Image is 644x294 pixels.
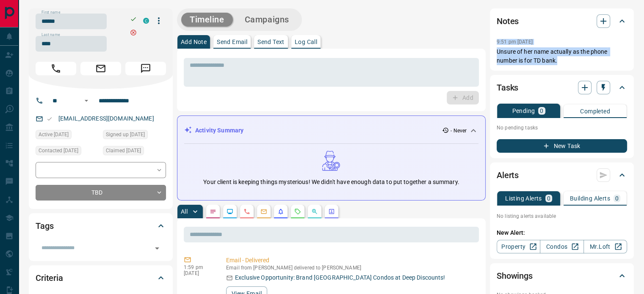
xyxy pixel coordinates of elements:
button: Campaigns [236,13,298,27]
span: Message [125,62,166,75]
div: Activity Summary- Never [184,123,478,138]
p: Unsure of her name actually as the phone number is for TD bank. [497,47,627,65]
svg: Listing Alerts [277,208,284,215]
p: Log Call [295,39,317,45]
svg: Calls [243,208,250,215]
span: Call [36,62,76,75]
p: No listing alerts available [497,212,627,220]
h2: Tags [36,219,53,233]
div: Tue Dec 19 2023 [103,146,166,158]
div: TBD [36,185,166,201]
p: [DATE] [184,270,213,276]
p: Pending [512,108,535,114]
p: Send Email [217,39,247,45]
div: Criteria [36,268,166,288]
div: condos.ca [143,18,149,24]
label: First name [41,10,60,15]
svg: Email Valid [47,116,53,122]
div: Tue Dec 19 2023 [36,130,99,142]
p: Send Text [257,39,285,45]
svg: Lead Browsing Activity [227,208,233,215]
p: Email - Delivered [226,256,475,265]
p: Listing Alerts [505,195,542,201]
p: 9:51 pm [DATE] [497,39,533,45]
svg: Requests [294,208,301,215]
p: 1:59 pm [184,264,213,270]
h2: Notes [497,14,519,28]
h2: Showings [497,269,533,283]
p: Email from [PERSON_NAME] delivered to [PERSON_NAME] [226,265,475,271]
p: 0 [547,195,550,201]
p: Building Alerts [570,195,610,201]
p: All [181,209,188,214]
p: - Never [451,127,467,135]
div: Showings [497,266,627,286]
p: 0 [540,108,543,114]
p: No pending tasks [497,121,627,134]
button: New Task [497,139,627,153]
svg: Opportunities [311,208,318,215]
span: Email [80,62,121,75]
a: Property [497,240,540,253]
p: Your client is keeping things mysterious! We didn't have enough data to put together a summary. [203,178,459,187]
div: Tags [36,216,166,236]
a: [EMAIL_ADDRESS][DOMAIN_NAME] [58,115,154,122]
h2: Alerts [497,168,519,182]
label: Last name [41,32,60,38]
p: 0 [615,195,619,201]
span: Signed up [DATE] [106,130,145,139]
div: Tasks [497,77,627,98]
span: Claimed [DATE] [106,146,141,155]
span: Active [DATE] [39,130,69,139]
span: Contacted [DATE] [39,146,78,155]
svg: Agent Actions [328,208,335,215]
div: Notes [497,11,627,31]
div: Alerts [497,165,627,185]
p: Activity Summary [195,126,243,135]
p: Completed [580,108,610,114]
button: Timeline [181,13,233,27]
button: Open [81,96,91,106]
div: Tue Dec 19 2023 [36,146,99,158]
p: Exclusive Opportunity: Brand [GEOGRAPHIC_DATA] Condos at Deep Discounts! [235,273,445,282]
p: New Alert: [497,228,627,237]
p: Add Note [181,39,207,45]
div: Tue Dec 19 2023 [103,130,166,142]
button: Open [151,242,163,254]
a: Mr.Loft [583,240,627,253]
a: Condos [540,240,583,253]
svg: Notes [210,208,216,215]
svg: Emails [260,208,267,215]
h2: Tasks [497,81,518,94]
h2: Criteria [36,271,63,285]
